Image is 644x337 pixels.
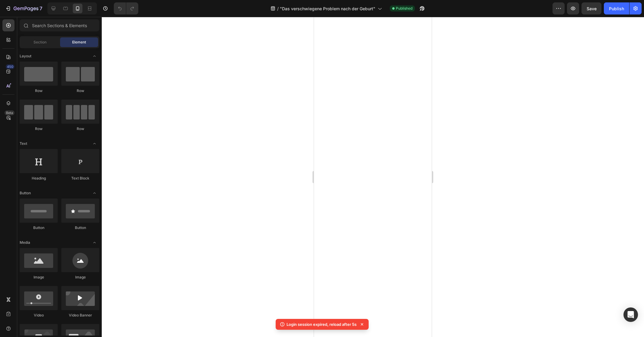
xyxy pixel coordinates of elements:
div: Open Intercom Messenger [623,307,638,322]
span: Section [34,40,46,45]
span: Published [396,6,412,11]
div: Row [61,88,99,94]
span: Toggle open [90,188,99,198]
span: "Das verschwiegene Problem nach der Geburt" [280,5,375,12]
span: / [277,5,279,12]
span: Toggle open [90,51,99,61]
div: 450 [6,64,14,69]
div: Button [20,225,58,230]
div: Beta [5,110,14,115]
div: Text Block [61,176,99,181]
input: Search Sections & Elements [20,19,99,31]
span: Toggle open [90,238,99,247]
div: Row [61,126,99,132]
div: Video Banner [61,313,99,318]
span: Toggle open [90,139,99,148]
span: Element [72,40,86,45]
span: Text [20,141,27,146]
div: Undo/Redo [114,2,138,14]
div: Row [20,88,58,94]
div: Video [20,313,58,318]
button: Save [582,2,601,14]
div: Image [20,275,58,280]
span: Save [587,6,597,11]
iframe: Design area [314,17,432,337]
span: Button [20,190,31,196]
button: 7 [2,2,45,14]
span: Layout [20,53,31,59]
div: Button [61,225,99,230]
p: Login session expired, reload after 5s [287,321,357,327]
div: Image [61,275,99,280]
div: Publish [609,5,624,12]
div: Heading [20,176,58,181]
div: Row [20,126,58,132]
span: Media [20,240,30,245]
button: Publish [604,2,629,14]
p: 7 [40,5,42,12]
